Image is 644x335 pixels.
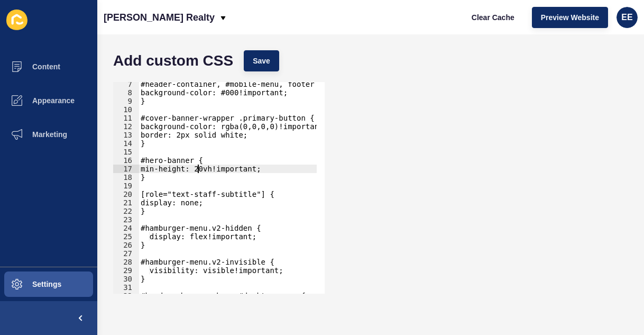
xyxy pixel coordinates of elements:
div: 31 [113,283,139,292]
p: [PERSON_NAME] Realty [104,4,215,31]
span: Preview Website [541,12,599,23]
div: 18 [113,173,139,182]
h1: Add custom CSS [113,56,233,66]
div: 25 [113,232,139,241]
span: Clear Cache [472,12,514,23]
div: 24 [113,224,139,232]
div: 26 [113,241,139,249]
div: 29 [113,266,139,275]
div: 23 [113,215,139,224]
div: 22 [113,207,139,215]
button: Clear Cache [463,7,523,28]
div: 8 [113,88,139,97]
div: 10 [113,105,139,114]
div: 16 [113,156,139,165]
div: 9 [113,97,139,105]
div: 15 [113,148,139,156]
div: 27 [113,249,139,258]
div: 12 [113,122,139,131]
div: 19 [113,182,139,190]
span: Save [253,56,270,66]
div: 30 [113,275,139,283]
button: Save [244,50,279,71]
div: 13 [113,131,139,139]
div: 11 [113,114,139,122]
span: EE [621,12,632,23]
div: 14 [113,139,139,148]
div: 21 [113,198,139,207]
div: 20 [113,190,139,198]
div: 17 [113,165,139,173]
button: Preview Website [532,7,608,28]
div: 28 [113,258,139,266]
div: 7 [113,80,139,88]
div: 32 [113,292,139,300]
